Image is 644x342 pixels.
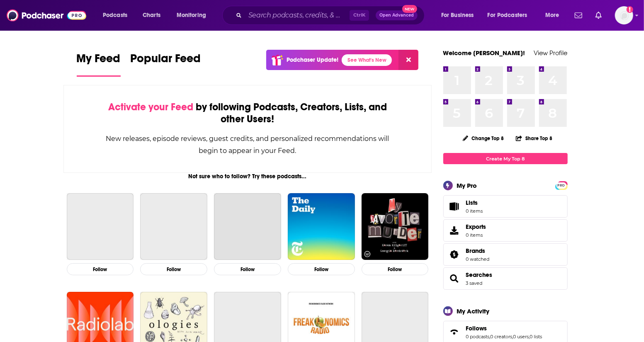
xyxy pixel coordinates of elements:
a: Follows [446,326,463,338]
a: Exports [443,219,568,242]
a: 3 saved [466,280,483,286]
a: My Feed [77,51,121,77]
span: Charts [143,10,160,21]
a: Popular Feed [131,51,201,77]
span: 0 items [466,208,483,214]
button: open menu [97,9,138,22]
button: Follow [67,263,134,275]
a: Lists [443,195,568,218]
img: My Favorite Murder with Karen Kilgariff and Georgia Hardstark [362,193,429,260]
button: open menu [540,9,570,22]
span: Searches [443,267,568,290]
button: Change Top 8 [458,133,509,143]
span: 0 items [466,232,486,238]
span: Brands [443,243,568,266]
span: Activate your Feed [108,101,193,113]
a: Searches [446,273,463,284]
button: Follow [214,263,281,275]
a: Create My Top 8 [443,153,568,164]
div: My Pro [457,182,477,189]
span: Exports [466,223,486,230]
a: 0 podcasts [466,334,490,340]
span: Monitoring [177,10,206,21]
a: See What's New [342,54,392,66]
span: My Feed [77,51,121,70]
a: Brands [466,247,490,255]
a: 0 watched [466,256,490,262]
img: Podchaser - Follow, Share and Rate Podcasts [7,7,86,23]
button: Follow [140,263,207,275]
button: Show profile menu [615,6,633,24]
span: More [545,10,559,21]
span: , [513,334,513,340]
input: Search podcasts, credits, & more... [245,9,350,22]
a: The Joe Rogan Experience [67,193,134,260]
span: Open Advanced [379,13,414,17]
div: Not sure who to follow? Try these podcasts... [63,173,432,180]
span: Lists [446,201,463,212]
img: The Daily [288,193,355,260]
a: 0 lists [530,334,542,340]
span: Logged in as angelahattar [615,6,633,24]
button: open menu [171,9,217,22]
button: open menu [435,9,484,22]
a: Searches [466,271,493,279]
span: , [490,334,491,340]
a: Show notifications dropdown [571,8,586,22]
img: User Profile [615,6,633,24]
span: , [529,334,530,340]
span: New [402,5,417,13]
span: Follows [466,325,487,332]
a: Welcome [PERSON_NAME]! [443,49,525,57]
span: Popular Feed [131,51,201,70]
span: Podcasts [103,10,127,21]
a: This American Life [140,193,207,260]
span: For Business [441,10,474,21]
div: My Activity [457,307,490,315]
a: 0 creators [491,334,513,340]
a: 0 users [513,334,529,340]
button: Share Top 8 [515,130,553,146]
span: Lists [466,199,483,206]
a: Charts [137,9,165,22]
svg: Add a profile image [627,6,633,13]
button: Open AdvancedNew [376,10,418,20]
button: Follow [362,263,429,275]
span: Ctrl K [350,10,369,21]
a: Show notifications dropdown [592,8,605,22]
a: Planet Money [214,193,281,260]
div: New releases, episode reviews, guest credits, and personalized recommendations will begin to appe... [105,133,390,157]
a: Follows [466,325,542,332]
span: Lists [466,199,478,206]
span: Brands [466,247,486,255]
p: Podchaser Update! [287,56,338,63]
div: Search podcasts, credits, & more... [230,6,433,25]
span: For Podcasters [488,10,527,21]
a: Brands [446,249,463,260]
a: PRO [557,182,566,188]
span: Exports [446,225,463,236]
button: open menu [482,9,540,22]
div: by following Podcasts, Creators, Lists, and other Users! [105,101,390,125]
span: PRO [557,182,566,189]
a: View Profile [534,49,568,57]
button: Follow [288,263,355,275]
